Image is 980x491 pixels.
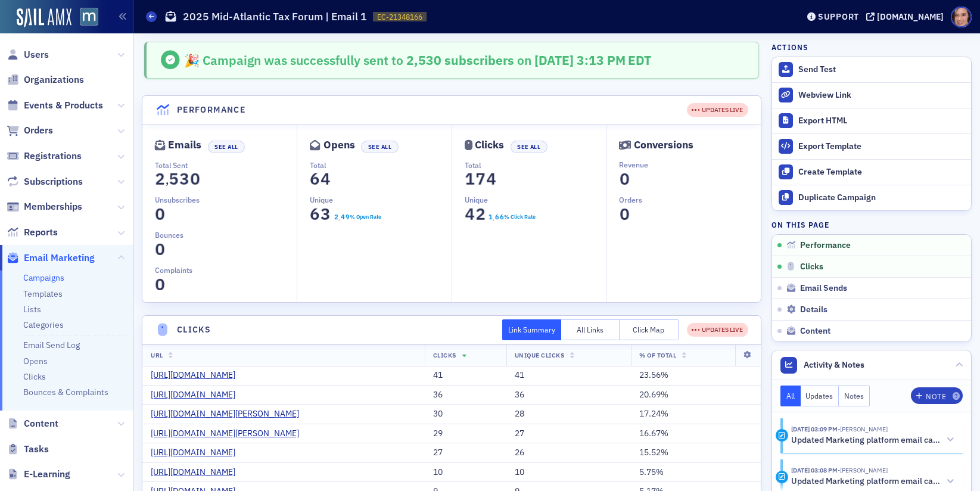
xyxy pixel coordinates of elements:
span: 1 [462,169,478,189]
span: 6 [494,212,500,222]
a: Orders [7,124,53,137]
a: E-Learning [7,468,70,481]
section: 64 [310,172,331,186]
p: Unique [310,194,451,205]
p: Bounces [155,229,297,240]
a: SailAMX [17,8,71,27]
a: [URL][DOMAIN_NAME] [151,390,244,400]
div: Duplicate Campaign [798,192,965,203]
span: Email Marketing [24,251,95,265]
p: Total [310,160,451,170]
div: 23.56% [639,370,752,381]
div: 10 [433,467,498,478]
span: Memberships [24,200,82,213]
span: 3 [318,204,334,225]
span: 0 [616,204,632,225]
span: Registrations [24,150,82,163]
a: Campaigns [23,272,64,283]
section: 63 [310,207,331,221]
div: [DOMAIN_NAME] [877,11,944,22]
a: Templates [23,288,63,299]
div: Activity [776,429,788,442]
div: 26 [515,448,623,458]
div: Create Template [798,167,965,178]
div: 41 [515,370,623,381]
p: Unsubscribes [155,194,297,205]
button: Updates [801,386,839,406]
a: Webview Link [772,82,971,108]
a: [URL][DOMAIN_NAME][PERSON_NAME] [151,428,308,439]
a: Bounces & Complaints [23,387,108,397]
span: Clicks [800,262,823,272]
div: Support [818,11,859,22]
h5: Updated Marketing platform email campaign: 2025 Mid-Atlantic Tax Forum | Email 1 [791,435,942,446]
a: Registrations [7,150,82,163]
h4: On this page [771,219,972,230]
button: Notes [839,386,870,406]
a: Email Marketing [7,251,95,265]
button: See All [208,141,245,153]
a: Export HTML [772,108,971,133]
button: Note [911,387,963,404]
div: 28 [515,409,623,419]
span: . [338,215,340,223]
section: 174 [465,172,497,186]
div: 10 [515,467,623,478]
span: Katie Foo [838,466,888,474]
button: See All [361,141,398,153]
a: Opens [23,356,48,366]
div: 27 [433,448,498,458]
span: Performance [800,240,851,251]
span: 3:13 PM [577,52,626,69]
div: 20.69% [639,390,752,400]
span: 0 [152,239,168,260]
span: Clicks [433,351,456,359]
a: Users [7,48,49,61]
a: Lists [23,304,41,315]
div: 17.24% [639,409,752,419]
span: EC-21348166 [377,12,422,22]
h1: 2025 Mid-Atlantic Tax Forum | Email 1 [183,10,367,24]
span: 2 [333,212,339,222]
a: Organizations [7,73,84,86]
span: URL [151,351,163,359]
div: UPDATES LIVE [692,325,743,335]
time: 10/1/2025 03:09 PM [791,425,838,433]
span: Details [800,304,827,315]
a: Memberships [7,200,82,213]
button: Link Summary [502,319,561,340]
a: Tasks [7,443,49,456]
section: 0 [619,207,630,221]
div: Note [926,393,946,400]
span: 9 [344,212,350,222]
a: Subscriptions [7,175,83,188]
a: View Homepage [71,8,98,28]
span: Tasks [24,443,49,456]
span: 1 [487,212,493,222]
a: Reports [7,226,58,239]
div: Send Test [798,64,965,75]
section: 0 [155,243,166,256]
span: E-Learning [24,468,70,481]
span: Content [800,326,830,337]
a: [URL][DOMAIN_NAME][PERSON_NAME] [151,409,308,419]
span: % Of Total [639,351,676,359]
section: 0 [155,278,166,291]
a: [URL][DOMAIN_NAME] [151,448,244,458]
div: 41 [433,370,498,381]
div: 27 [515,428,623,439]
div: Export Template [798,141,965,152]
div: 30 [433,409,498,419]
span: 4 [483,169,499,189]
div: 15.52% [639,448,752,458]
button: Updated Marketing platform email campaign: 2025 Mid-Atlantic Tax Forum | Email 1 [791,434,954,446]
span: Unique Clicks [515,351,565,359]
p: Complaints [155,265,297,275]
button: Click Map [620,319,679,340]
span: 0 [152,274,168,295]
section: 2,530 [155,172,201,186]
button: All Links [561,319,620,340]
button: Updated Marketing platform email campaign: 2025 Mid-Atlantic Tax Forum | Email 1 [791,476,954,488]
span: Katie Foo [838,425,888,433]
section: 0 [619,172,630,186]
